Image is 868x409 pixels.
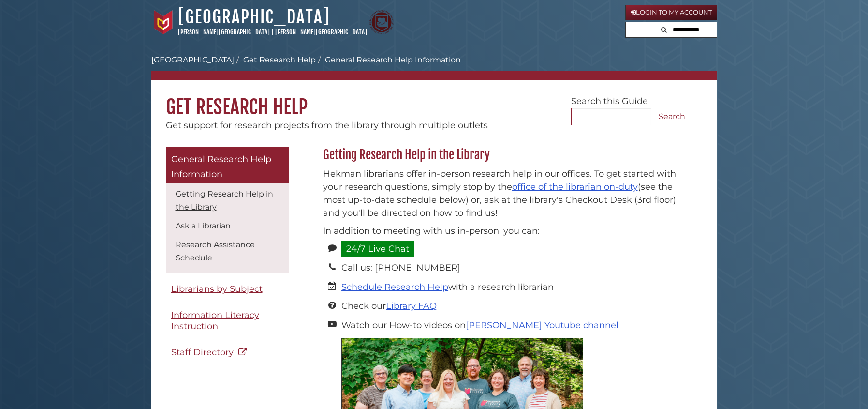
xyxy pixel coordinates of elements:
[151,54,717,80] nav: breadcrumb
[171,284,263,294] span: Librarians by Subject
[166,278,289,300] a: Librarians by Subject
[271,28,274,36] span: |
[658,22,670,35] button: Search
[178,28,270,36] a: [PERSON_NAME][GEOGRAPHIC_DATA]
[275,28,367,36] a: [PERSON_NAME][GEOGRAPHIC_DATA]
[151,10,176,34] img: Calvin University
[176,189,273,212] a: Getting Research Help in the Library
[341,282,448,292] a: Schedule Research Help
[151,80,717,119] h1: Get Research Help
[166,120,488,131] span: Get support for research projects from the library through multiple outlets
[341,319,683,332] li: Watch our How-to videos on
[178,6,330,28] a: [GEOGRAPHIC_DATA]
[466,320,618,331] a: [PERSON_NAME] Youtube channel
[625,5,717,20] a: Login to My Account
[171,310,259,332] span: Information Literacy Instruction
[151,55,234,64] a: [GEOGRAPHIC_DATA]
[316,54,461,66] li: General Research Help Information
[243,55,316,64] a: Get Research Help
[512,182,638,192] a: office of the librarian on-duty
[176,221,231,230] a: Ask a Librarian
[341,241,414,257] a: 24/7 Live Chat
[171,154,271,180] span: General Research Help Information
[661,27,667,33] i: Search
[166,342,289,364] a: Staff Directory
[171,347,234,358] span: Staff Directory
[166,147,289,183] a: General Research Help Information
[341,281,683,294] li: with a research librarian
[176,240,255,262] a: Research Assistance Schedule
[166,304,289,337] a: Information Literacy Instruction
[318,147,688,163] h2: Getting Research Help in the Library
[323,225,683,238] p: In addition to meeting with us in-person, you can:
[323,167,683,220] p: Hekman librarians offer in-person research help in our offices. To get started with your research...
[166,147,289,368] div: Guide Pages
[386,301,437,311] a: Library FAQ
[341,261,683,274] li: Call us: [PHONE_NUMBER]
[341,300,683,313] li: Check our
[369,10,394,34] img: Calvin Theological Seminary
[656,108,688,125] button: Search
